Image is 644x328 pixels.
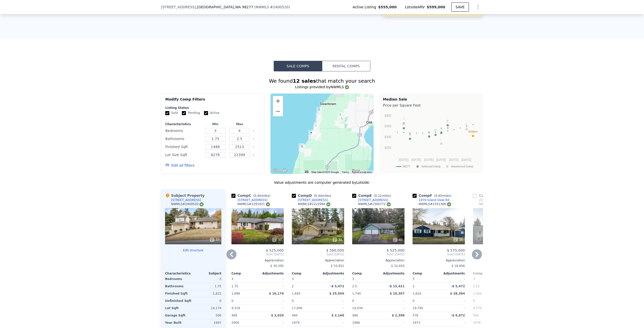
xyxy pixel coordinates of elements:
[161,5,196,10] span: [STREET_ADDRESS]
[413,306,423,310] span: 19,795
[165,319,192,326] div: Year Built
[352,198,388,202] a: [STREET_ADDRESS]
[165,283,192,290] div: Bathrooms
[391,264,405,268] span: $ 32,920
[399,158,409,162] text: [DATE]
[165,271,193,275] div: Characteristics
[234,5,253,9] span: , WA 98277
[392,314,405,317] span: $ 2,398
[419,202,451,206] div: NWMLS # 2331366
[473,193,514,198] div: Comp G
[319,275,344,283] div: -
[316,114,321,122] div: 2174 W Beach Rd
[182,111,200,115] label: Pending
[427,5,445,9] span: $599,000
[352,283,377,290] div: 2.5
[313,123,319,132] div: 1926 Island View Rd
[387,202,391,206] img: NWMLS Logo
[298,198,328,202] div: [STREET_ADDRESS]
[462,158,471,162] text: [DATE]
[385,135,391,139] text: $300
[447,122,449,125] text: H
[273,106,283,116] button: Zoom out
[254,5,290,10] div: ( )
[352,252,405,256] span: Sold [DATE]
[165,151,202,158] div: Lot Size Sqft
[473,277,475,281] span: 3
[413,314,418,317] span: 576
[194,297,221,304] div: 0
[352,271,378,275] div: Comp
[379,297,405,304] div: -
[473,271,499,275] div: Comp
[413,292,421,295] span: 1,624
[270,264,284,268] span: $ 30,395
[314,122,320,130] div: 1970 Island View Rd
[451,285,465,288] span: -$ 5,472
[316,107,322,116] div: 2333 Happy Ln
[332,237,342,242] div: 34
[452,264,465,268] span: $ 18,856
[259,297,284,304] div: -
[231,258,284,262] div: Appreciation
[165,312,192,319] div: Garage Sqft
[403,165,410,168] text: 98277
[228,122,251,126] div: Max
[390,292,405,295] span: $ 10,307
[330,285,344,288] span: -$ 5,472
[199,202,204,206] img: NWMLS Logo
[379,275,405,283] div: -
[332,314,344,317] span: $ 2,160
[253,154,255,156] button: Clear
[292,299,294,303] span: 0
[440,319,465,326] div: -
[383,109,480,172] div: A chart.
[342,171,349,173] a: Terms
[409,133,411,136] text: B
[204,111,208,115] input: Active
[165,297,192,304] div: Unfinished Sqft
[479,202,511,206] div: NWMLS # 2265978
[316,133,321,141] div: 1688 Spur Ln
[372,194,393,198] span: ( miles)
[165,135,202,142] div: Bathrooms
[272,167,288,174] img: Google
[292,292,300,295] span: 1,645
[231,319,257,326] div: 2000
[358,198,388,202] div: [STREET_ADDRESS]
[273,96,283,106] button: Zoom in
[161,180,483,185] div: Value adjustments are computer generated by Lotside .
[319,297,344,304] div: -
[259,319,284,326] div: -
[298,202,330,206] div: NWMLS # 2222994
[419,198,449,202] div: 1970 Island View Rd
[466,123,468,126] text: K
[292,258,344,262] div: Appreciation
[274,61,322,71] button: Sale Comps
[413,252,465,256] span: Sold [DATE]
[352,277,354,281] span: 3
[473,198,502,202] a: 2333 Happy Ln
[329,292,344,295] span: $ 25,050
[292,319,317,326] div: 1979
[385,124,391,128] text: $350
[352,258,405,262] div: Appreciation
[352,314,358,317] span: 480
[237,198,267,202] div: [STREET_ADDRESS]
[231,299,233,303] span: 0
[266,202,270,206] img: NWMLS Logo
[453,237,463,242] div: 36
[231,283,257,290] div: 1.75
[237,202,270,206] div: NWMLS # 2291921
[305,171,308,173] button: Keyboard shortcuts
[196,5,253,10] span: , [GEOGRAPHIC_DATA]
[231,292,240,295] span: 1,696
[313,125,319,134] div: 2081 Pine Wood Way
[379,305,405,312] div: -
[405,5,427,10] span: Lotside ARV
[352,306,363,310] span: 14,034
[315,133,321,141] div: 2038 Doe Dr
[375,194,382,198] span: 0.21
[473,292,481,295] span: 1,564
[231,314,237,317] span: 484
